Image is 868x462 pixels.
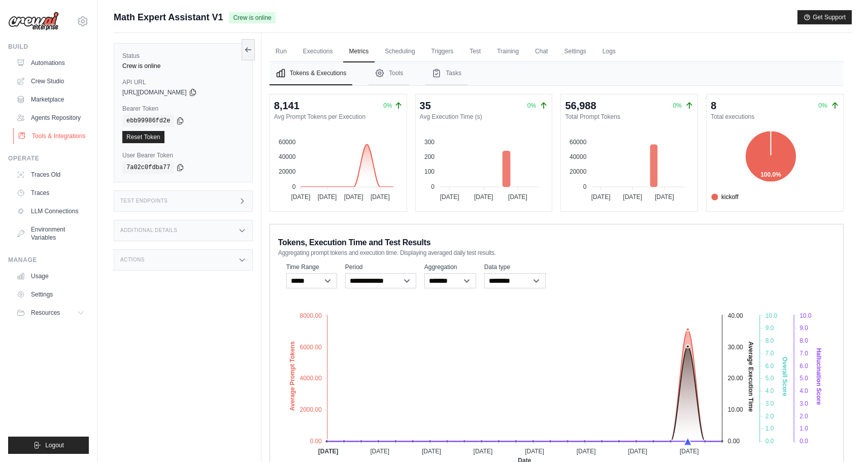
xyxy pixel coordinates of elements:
[570,168,587,175] tspan: 20000
[274,113,403,121] dt: Avg Prompt Tokens per Execution
[299,375,322,382] tspan: 4000.00
[12,55,89,71] a: Automations
[765,387,774,394] tspan: 4.0
[473,448,492,455] tspan: [DATE]
[122,78,244,86] label: API URL
[120,198,168,204] h3: Test Endpoints
[527,102,536,109] span: 0%
[799,413,808,420] tspan: 2.0
[31,309,60,317] span: Resources
[425,41,460,62] a: Triggers
[345,263,416,271] label: Period
[765,337,774,344] tspan: 8.0
[431,183,435,190] tspan: 0
[122,52,244,60] label: Status
[491,41,525,62] a: Training
[570,139,587,146] tspan: 60000
[12,91,89,108] a: Marketplace
[424,153,435,160] tspan: 200
[8,43,89,51] div: Build
[8,154,89,162] div: Operate
[8,12,59,31] img: Logo
[463,41,487,62] a: Test
[728,438,740,445] tspan: 0.00
[728,406,743,413] tspan: 10.00
[270,41,293,62] a: Run
[440,193,459,201] tspan: [DATE]
[799,425,808,432] tspan: 1.0
[422,448,441,455] tspan: [DATE]
[577,448,596,455] tspan: [DATE]
[122,161,174,174] code: 7a02c0fdba77
[122,62,244,70] div: Crew is online
[525,448,544,455] tspan: [DATE]
[379,41,421,62] a: Scheduling
[278,237,431,249] span: Tokens, Execution Time and Test Results
[765,350,774,357] tspan: 7.0
[299,406,322,413] tspan: 2000.00
[424,263,476,271] label: Aggregation
[799,362,808,370] tspan: 6.0
[12,268,89,284] a: Usage
[591,193,611,201] tspan: [DATE]
[747,341,754,412] text: Average Execution Time
[13,128,90,144] a: Tools & Integrations
[781,357,788,397] text: Overall Score
[799,387,808,394] tspan: 4.0
[122,88,187,96] span: [URL][DOMAIN_NAME]
[623,193,643,201] tspan: [DATE]
[765,312,778,319] tspan: 10.0
[270,62,352,85] button: Tokens & Executions
[420,98,431,113] div: 35
[299,344,322,351] tspan: 6000.00
[425,62,468,85] button: Tasks
[270,62,844,85] nav: Tabs
[318,448,339,455] tspan: [DATE]
[799,337,808,344] tspan: 8.0
[565,98,596,113] div: 56,988
[8,437,89,454] button: Logout
[371,193,390,201] tspan: [DATE]
[728,312,743,319] tspan: 40.00
[12,203,89,219] a: LLM Connections
[628,448,647,455] tspan: [DATE]
[596,41,622,62] a: Logs
[728,344,743,351] tspan: 30.00
[317,193,337,201] tspan: [DATE]
[765,362,774,370] tspan: 6.0
[765,413,774,420] tspan: 2.0
[12,110,89,126] a: Agents Repository
[120,257,145,263] h3: Actions
[558,41,592,62] a: Settings
[289,341,296,411] text: Average Prompt Tokens
[817,413,868,462] div: Chat Widget
[12,286,89,303] a: Settings
[286,263,337,271] label: Time Range
[799,400,808,407] tspan: 3.0
[508,193,527,201] tspan: [DATE]
[765,375,774,382] tspan: 5.0
[12,167,89,183] a: Traces Old
[711,98,716,113] div: 8
[343,41,375,62] a: Metrics
[291,193,310,201] tspan: [DATE]
[122,105,244,113] label: Bearer Token
[583,183,587,190] tspan: 0
[310,438,322,445] tspan: 0.00
[799,375,808,382] tspan: 5.0
[274,98,299,113] div: 8,141
[122,115,174,127] code: ebb99986fd2e
[383,102,392,110] span: 0%
[799,350,808,357] tspan: 7.0
[299,312,322,319] tspan: 8000.00
[420,113,548,121] dt: Avg Execution Time (s)
[799,312,812,319] tspan: 10.0
[673,102,682,109] span: 0%
[797,10,852,24] button: Get Support
[8,256,89,264] div: Manage
[474,193,493,201] tspan: [DATE]
[370,448,389,455] tspan: [DATE]
[279,139,296,146] tspan: 60000
[12,305,89,321] button: Resources
[122,131,164,143] a: Reset Token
